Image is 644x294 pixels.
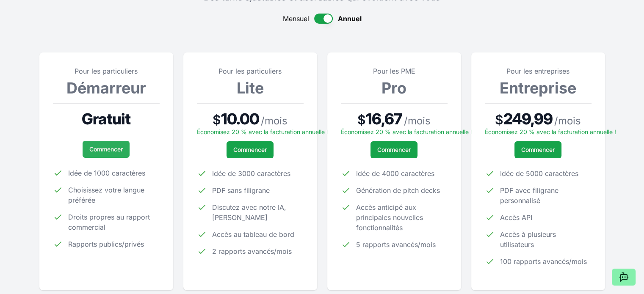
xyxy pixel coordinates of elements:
font: Choisissez votre langue préférée [68,186,144,204]
font: Commencer [89,146,123,153]
a: Commencer [514,141,561,158]
font: Génération de pitch decks [356,186,440,195]
font: Démarreur [66,79,146,97]
a: Commencer [227,141,274,158]
font: Idée de 1000 caractères [68,169,145,177]
font: 16,67 [366,110,402,128]
font: 249,99 [503,110,553,128]
font: 10.00 [221,110,260,128]
font: PDF avec filigrane personnalisé [500,186,558,205]
font: / [554,115,558,127]
font: Commencer [377,146,411,153]
a: Commencer [370,141,417,158]
font: Accès à plusieurs utilisateurs [500,230,556,249]
font: mois [265,115,287,127]
font: Lite [237,79,264,97]
font: Accès anticipé aux principales nouvelles fonctionnalités [356,203,423,232]
font: Idée de 4000 caractères [356,169,434,178]
font: Mensuel [283,14,309,23]
font: / [404,115,408,127]
font: Pour les particuliers [218,67,282,75]
font: 2 rapports avancés/mois [212,247,292,256]
font: Pro [381,79,406,97]
font: Commencer [233,146,267,153]
font: $ [495,112,503,127]
font: mois [408,115,431,127]
font: Rapports publics/privés [68,240,144,248]
font: $ [213,112,221,127]
font: Pour les particuliers [75,67,138,75]
font: PDF sans filigrane [212,186,270,195]
font: $ [357,112,366,127]
font: Idée de 3000 caractères [212,169,290,178]
font: 100 rapports avancés/mois [500,257,587,266]
font: mois [558,115,581,127]
font: Gratuit [82,110,131,128]
a: Commencer [83,141,130,158]
font: Accès au tableau de bord [212,230,294,239]
font: Idée de 5000 caractères [500,169,578,178]
font: Économisez 20 % avec la facturation annuelle ! [485,128,616,135]
font: Discutez avec notre IA, [PERSON_NAME] [212,203,286,222]
font: Accès API [500,213,532,222]
font: Commencer [521,146,555,153]
font: Économisez 20 % avec la facturation annuelle ! [341,128,472,135]
font: Entreprise [500,79,576,97]
font: Pour les entreprises [506,67,569,75]
font: Annuel [338,14,362,23]
font: Économisez 20 % avec la facturation annuelle ! [197,128,328,135]
font: Droits propres au rapport commercial [68,213,150,231]
font: 5 rapports avancés/mois [356,240,436,249]
font: / [261,115,265,127]
font: Pour les PME [373,67,415,75]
